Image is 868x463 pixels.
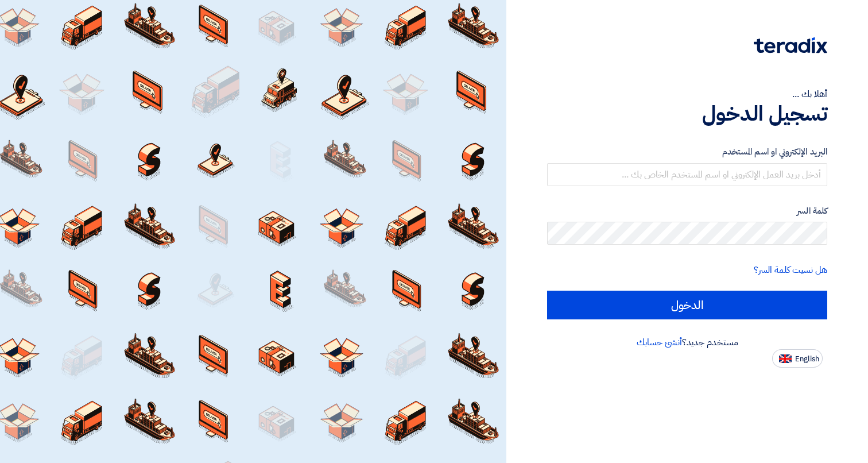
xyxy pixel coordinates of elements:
img: en-US.png [779,354,792,363]
label: البريد الإلكتروني او اسم المستخدم [547,145,827,159]
a: أنشئ حسابك [637,335,682,349]
div: أهلا بك ... [547,87,827,101]
img: Teradix logo [754,37,827,53]
a: هل نسيت كلمة السر؟ [754,263,827,277]
button: English [772,349,823,368]
div: مستخدم جديد؟ [547,335,827,349]
label: كلمة السر [547,205,827,218]
h1: تسجيل الدخول [547,101,827,126]
span: English [795,355,819,363]
input: الدخول [547,291,827,319]
input: أدخل بريد العمل الإلكتروني او اسم المستخدم الخاص بك ... [547,163,827,186]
